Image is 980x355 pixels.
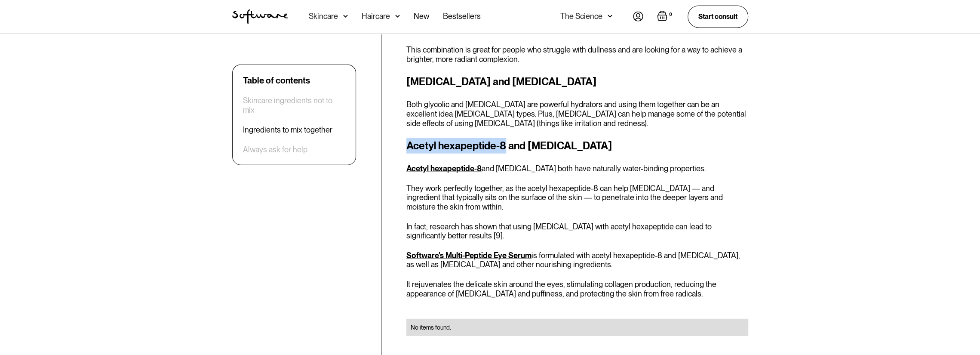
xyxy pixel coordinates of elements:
[406,74,748,90] h3: [MEDICAL_DATA] and [MEDICAL_DATA]
[406,45,748,64] p: This combination is great for people who struggle with dullness and are looking for a way to achi...
[406,251,748,269] p: is formulated with acetyl hexapeptide-8 and [MEDICAL_DATA], as well as [MEDICAL_DATA] and other n...
[406,100,748,128] p: Both glycolic and [MEDICAL_DATA] are powerful hydrators and using them together can be an excelle...
[406,251,531,260] a: Software's Multi-Peptide Eye Serum
[406,164,748,173] p: and [MEDICAL_DATA] both have naturally water-binding properties.
[243,145,307,154] a: Always ask for help
[688,6,748,28] a: Start consult
[243,125,332,135] a: Ingredients to mix together
[406,138,748,154] h3: Acetyl hexapeptide-8 and [MEDICAL_DATA]
[406,164,482,173] a: Acetyl hexapeptide-8
[232,9,288,24] a: home
[243,75,310,86] div: Table of contents
[232,9,288,24] img: Software Logo
[309,12,338,21] div: Skincare
[406,222,748,241] p: In fact, research has shown that using [MEDICAL_DATA] with acetyl hexapeptide can lead to signifi...
[411,323,744,332] div: No items found.
[395,12,400,21] img: arrow down
[406,184,748,212] p: They work perfectly together, as the acetyl hexapeptide-8 can help [MEDICAL_DATA] — and ingredien...
[362,12,390,21] div: Haircare
[243,96,345,114] a: Skincare ingredients not to mix
[560,12,602,21] div: The Science
[343,12,348,21] img: arrow down
[657,11,674,23] a: Open empty cart
[667,11,674,19] div: 0
[608,12,612,21] img: arrow down
[406,280,748,298] p: It rejuvenates the delicate skin around the eyes, stimulating collagen production, reducing the a...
